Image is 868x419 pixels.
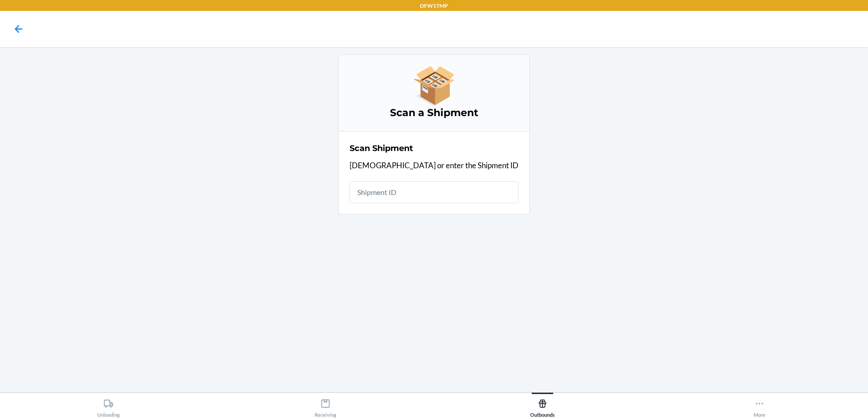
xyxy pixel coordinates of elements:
div: Unloading [97,395,120,418]
p: [DEMOGRAPHIC_DATA] or enter the Shipment ID [350,160,518,171]
p: DFW1TMP [420,2,448,10]
div: Outbounds [530,395,555,418]
button: Outbounds [434,393,651,418]
div: More [754,395,765,418]
button: Receiving [217,393,434,418]
h2: Scan Shipment [350,142,413,154]
input: Shipment ID [350,181,518,203]
button: More [651,393,868,418]
h3: Scan a Shipment [350,106,518,120]
div: Receiving [315,395,336,418]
